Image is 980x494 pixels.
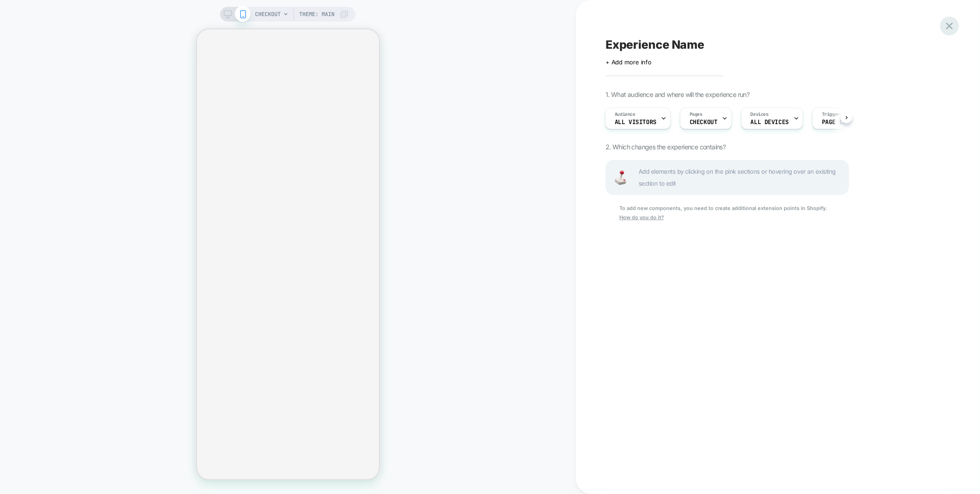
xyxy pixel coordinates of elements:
[615,119,657,125] span: All Visitors
[822,111,840,118] span: Trigger
[611,170,629,185] img: Joystick
[690,119,718,125] span: CHECKOUT
[606,91,749,98] span: 1. What audience and where will the experience run?
[606,204,849,222] div: To add new components, you need to create additional extension points in Shopify.
[255,7,281,22] span: CHECKOUT
[619,214,664,221] u: How do you do it?
[299,7,334,22] span: Theme: MAIN
[606,58,651,66] span: + Add more info
[615,111,635,118] span: Audience
[690,111,702,118] span: Pages
[751,111,769,118] span: Devices
[606,38,704,51] span: Experience Name
[639,165,844,189] span: Add elements by clicking on the pink sections or hovering over an existing section to edit
[822,119,853,125] span: Page Load
[606,143,725,151] span: 2. Which changes the experience contains?
[751,119,789,125] span: ALL DEVICES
